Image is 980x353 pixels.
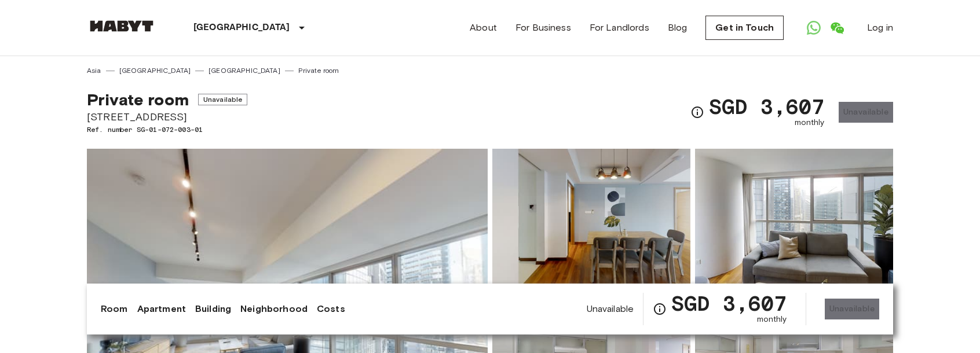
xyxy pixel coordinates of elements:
[802,16,825,39] a: Open WhatsApp
[298,65,339,76] a: Private room
[87,90,189,109] span: Private room
[87,20,156,32] img: Habyt
[795,117,825,128] span: monthly
[492,149,690,300] img: Picture of unit SG-01-072-003-01
[590,21,649,35] a: For Landlords
[87,65,101,76] a: Asia
[209,65,280,76] a: [GEOGRAPHIC_DATA]
[515,21,571,35] a: For Business
[705,16,784,40] a: Get in Touch
[317,302,345,316] a: Costs
[825,16,849,39] a: Open WeChat
[101,302,128,316] a: Room
[137,302,186,316] a: Apartment
[87,109,247,124] span: [STREET_ADDRESS]
[240,302,308,316] a: Neighborhood
[867,21,893,35] a: Log in
[470,21,497,35] a: About
[695,149,893,300] img: Picture of unit SG-01-072-003-01
[668,21,688,35] a: Blog
[195,302,231,316] a: Building
[193,21,290,35] p: [GEOGRAPHIC_DATA]
[87,124,247,135] span: Ref. number SG-01-072-003-01
[119,65,191,76] a: [GEOGRAPHIC_DATA]
[198,94,248,105] span: Unavailable
[709,96,824,117] span: SGD 3,607
[690,105,704,119] svg: Check cost overview for full price breakdown. Please note that discounts apply to new joiners onl...
[757,314,787,325] span: monthly
[671,293,787,314] span: SGD 3,607
[653,302,667,316] svg: Check cost overview for full price breakdown. Please note that discounts apply to new joiners onl...
[587,303,634,315] span: Unavailable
